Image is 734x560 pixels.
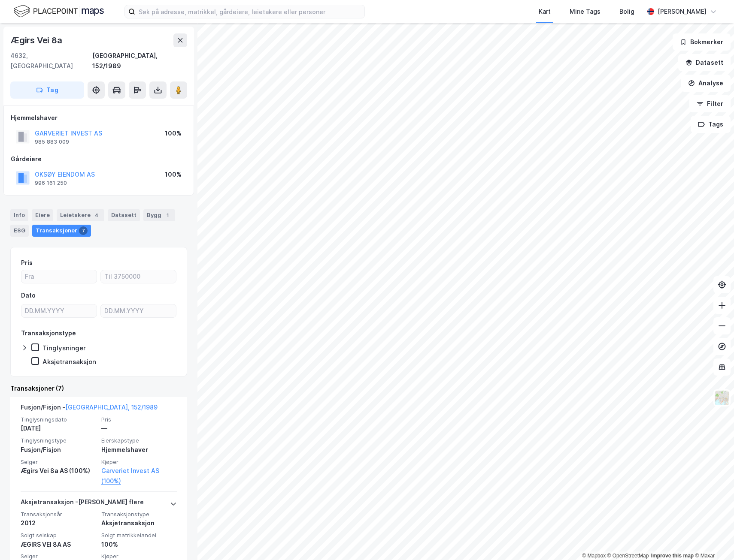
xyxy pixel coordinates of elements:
[21,423,96,434] div: [DATE]
[21,518,96,528] div: 2012
[21,304,97,317] input: DD.MM.YYYY
[689,95,731,112] button: Filter
[673,33,731,51] button: Bokmerker
[691,116,731,133] button: Tags
[11,154,187,164] div: Gårdeiere
[21,458,96,466] span: Selger
[10,33,64,47] div: Ægirs Vei 8a
[92,51,187,71] div: [GEOGRAPHIC_DATA], 152/1989
[65,403,158,411] a: [GEOGRAPHIC_DATA], 152/1989
[135,5,364,18] input: Søk på adresse, matrikkel, gårdeiere, leietakere eller personer
[570,6,601,17] div: Mine Tags
[35,180,67,187] div: 996 161 250
[163,211,172,220] div: 1
[42,358,96,366] div: Aksjetransaksjon
[11,113,187,123] div: Hjemmelshaver
[92,211,101,220] div: 4
[143,209,175,221] div: Bygg
[101,518,177,528] div: Aksjetransaksjon
[651,553,694,559] a: Improve this map
[165,128,182,138] div: 100%
[21,466,96,476] div: Ægirs Vei 8a AS (100%)
[21,497,144,511] div: Aksjetransaksjon - [PERSON_NAME] flere
[35,138,69,145] div: 985 883 009
[539,6,551,17] div: Kart
[101,532,177,539] span: Solgt matrikkelandel
[101,423,177,434] div: —
[658,6,707,17] div: [PERSON_NAME]
[21,402,158,416] div: Fusjon/Fisjon -
[108,209,140,221] div: Datasett
[101,553,177,560] span: Kjøper
[101,437,177,444] span: Eierskapstype
[101,511,177,518] span: Transaksjonstype
[678,54,731,71] button: Datasett
[21,270,97,283] input: Fra
[14,4,104,19] img: logo.f888ab2527a4732fd821a326f86c7f29.svg
[21,553,96,560] span: Selger
[10,209,28,221] div: Info
[10,225,29,237] div: ESG
[79,226,88,235] div: 7
[21,511,96,518] span: Transaksjonsår
[101,445,177,455] div: Hjemmelshaver
[101,458,177,466] span: Kjøper
[10,81,84,99] button: Tag
[101,466,177,486] a: Garveriet Invest AS (100%)
[101,304,176,317] input: DD.MM.YYYY
[42,344,86,352] div: Tinglysninger
[21,532,96,539] span: Solgt selskap
[21,258,33,268] div: Pris
[21,290,36,301] div: Dato
[21,416,96,423] span: Tinglysningsdato
[101,270,176,283] input: Til 3750000
[165,169,182,180] div: 100%
[21,328,76,338] div: Transaksjonstype
[10,51,92,71] div: 4632, [GEOGRAPHIC_DATA]
[32,209,53,221] div: Eiere
[21,437,96,444] span: Tinglysningstype
[32,225,91,237] div: Transaksjoner
[619,6,634,17] div: Bolig
[582,553,606,559] a: Mapbox
[10,383,187,394] div: Transaksjoner (7)
[607,553,649,559] a: OpenStreetMap
[714,390,730,406] img: Z
[21,539,96,550] div: ÆGIRS VEI 8A AS
[681,75,731,92] button: Analyse
[101,539,177,550] div: 100%
[21,445,96,455] div: Fusjon/Fisjon
[57,209,104,221] div: Leietakere
[101,416,177,423] span: Pris
[691,519,734,560] iframe: Chat Widget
